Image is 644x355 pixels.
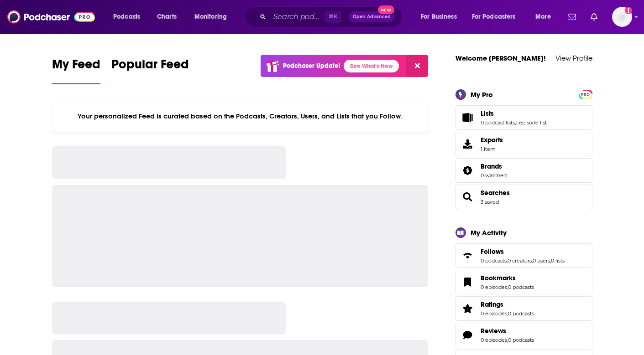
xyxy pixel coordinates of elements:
span: , [507,310,508,317]
a: Searches [459,190,477,203]
img: Podchaser - Follow, Share and Rate Podcasts [7,8,95,26]
a: PRO [580,90,591,97]
button: Show profile menu [612,7,632,27]
a: 0 episodes [481,337,507,343]
span: Lists [456,105,592,130]
span: PRO [580,91,591,98]
a: Show notifications dropdown [564,9,580,25]
span: Reviews [481,327,506,335]
div: Your personalized Feed is curated based on the Podcasts, Creators, Users, and Lists that you Follow. [52,101,429,132]
a: 0 watched [481,172,507,179]
a: 0 podcasts [508,310,534,317]
span: Reviews [456,323,592,347]
span: Ratings [456,296,592,321]
span: New [378,5,394,14]
a: Brands [481,162,507,170]
a: View Profile [555,54,592,62]
span: My Feed [52,57,100,77]
button: open menu [107,10,152,24]
a: 0 creators [508,257,532,264]
a: Bookmarks [459,276,477,288]
a: Lists [481,109,547,118]
span: Ratings [481,300,503,309]
span: Monitoring [194,10,227,23]
span: Exports [481,136,503,144]
img: User Profile [612,7,632,27]
a: See What's New [344,60,399,72]
a: 0 podcasts [508,284,534,290]
span: Lists [481,109,494,118]
span: Popular Feed [111,57,189,77]
a: 0 podcasts [508,337,534,343]
div: My Activity [471,228,507,237]
span: Bookmarks [481,274,516,282]
a: Ratings [481,300,534,309]
span: Logged in as veronica.smith [612,7,632,27]
span: , [515,119,516,126]
a: 0 podcasts [481,257,507,264]
span: For Business [421,10,457,23]
a: Exports [456,132,592,156]
a: Reviews [459,329,477,341]
span: More [535,10,551,23]
a: 0 episodes [481,310,507,317]
a: Popular Feed [111,57,189,84]
span: , [507,284,508,290]
a: 0 users [533,257,550,264]
span: Open Advanced [353,15,391,19]
span: Exports [459,138,477,150]
button: open menu [414,10,468,24]
div: Search podcasts, credits, & more... [253,6,411,27]
span: Charts [157,10,177,23]
span: Bookmarks [456,270,592,294]
a: 0 episodes [481,284,507,290]
a: Show notifications dropdown [587,9,601,25]
a: Searches [481,189,510,197]
a: 0 lists [551,257,565,264]
a: 1 episode list [516,119,547,126]
input: Search podcasts, credits, & more... [270,10,325,24]
span: , [507,337,508,343]
span: For Podcasters [472,10,516,23]
span: , [532,257,533,264]
span: 1 item [481,146,503,152]
a: Bookmarks [481,274,534,282]
span: Brands [456,158,592,183]
span: , [507,257,508,264]
span: Follows [456,243,592,268]
svg: Add a profile image [625,7,632,14]
a: Ratings [459,302,477,315]
span: ⌘ K [325,11,341,23]
span: Searches [456,185,592,209]
a: My Feed [52,57,100,84]
button: open menu [188,10,239,24]
a: Charts [151,10,182,24]
span: Brands [481,162,502,170]
a: 3 saved [481,199,499,205]
button: open menu [466,10,529,24]
div: My Pro [471,90,493,99]
a: Brands [459,164,477,177]
a: 0 podcast lists [481,119,515,126]
a: Lists [459,111,477,124]
button: Open AdvancedNew [349,11,395,22]
p: Podchaser Update! [283,62,340,70]
span: Follows [481,247,504,256]
span: , [550,257,551,264]
a: Follows [459,249,477,262]
a: Follows [481,247,565,256]
a: Reviews [481,327,534,335]
span: Podcasts [113,10,140,23]
a: Welcome [PERSON_NAME]! [456,54,546,62]
button: open menu [529,10,562,24]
